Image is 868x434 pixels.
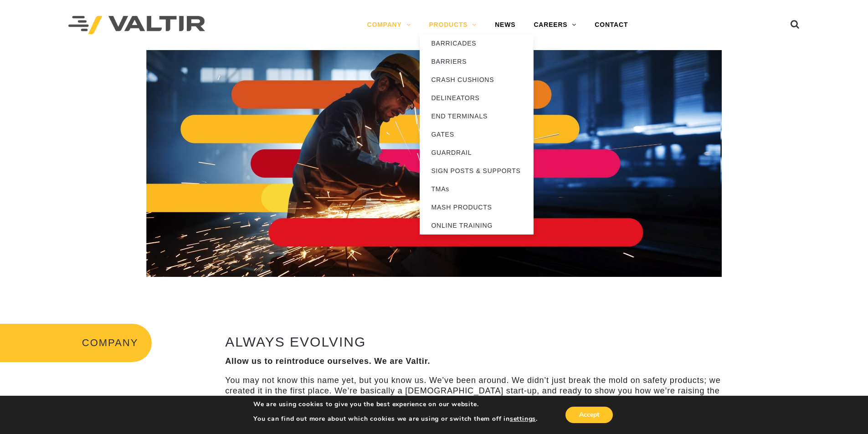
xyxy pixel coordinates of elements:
p: You may not know this name yet, but you know us. We’ve been around. We didn’t just break the mold... [225,375,729,407]
a: CAREERS [524,16,586,34]
a: BARRICADES [420,34,534,52]
a: BARRIERS [420,52,534,71]
button: settings [510,415,536,423]
p: We are using cookies to give you the best experience on our website. [253,400,538,408]
a: DELINEATORS [420,89,534,107]
button: Accept [565,407,613,423]
a: COMPANY [358,16,420,34]
p: You can find out more about which cookies we are using or switch them off in . [253,415,538,423]
a: GATES [420,125,534,143]
a: ONLINE TRAINING [420,216,534,235]
a: NEWS [486,16,524,34]
a: PRODUCTS [420,16,486,34]
strong: Allow us to reintroduce ourselves. We are Valtir. [225,357,430,366]
a: CONTACT [586,16,637,34]
a: GUARDRAIL [420,143,534,162]
a: MASH PRODUCTS [420,198,534,216]
img: Valtir [68,16,205,35]
a: SIGN POSTS & SUPPORTS [420,162,534,180]
a: CRASH CUSHIONS [420,71,534,89]
a: TMAs [420,180,534,198]
h2: ALWAYS EVOLVING [225,334,729,349]
a: END TERMINALS [420,107,534,125]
